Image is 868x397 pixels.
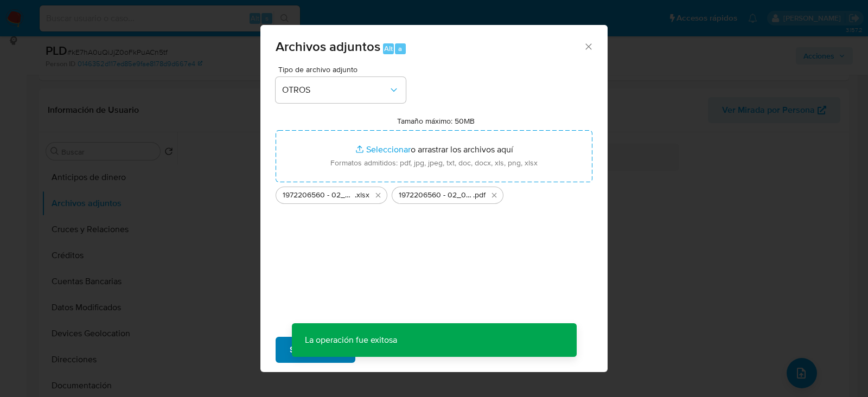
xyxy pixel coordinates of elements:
p: La operación fue exitosa [292,323,410,357]
span: Archivos adjuntos [276,37,380,56]
ul: Archivos seleccionados [276,182,592,204]
label: Tamaño máximo: 50MB [397,116,475,126]
span: Alt [384,43,393,54]
button: Eliminar 1972206560 - 02_09_2025.pdf [488,189,501,202]
span: a [398,43,402,54]
span: Subir archivo [290,338,341,362]
span: 1972206560 - 02_09_2025 [283,190,355,201]
span: Cancelar [374,338,409,362]
button: OTROS [276,77,406,103]
span: Tipo de archivo adjunto [278,66,409,73]
span: .pdf [473,190,486,201]
button: Subir archivo [276,337,355,363]
button: Cerrar [583,41,593,51]
span: OTROS [282,85,388,95]
span: .xlsx [355,190,369,201]
span: 1972206560 - 02_09_2025 [399,190,473,201]
button: Eliminar 1972206560 - 02_09_2025.xlsx [372,189,385,202]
